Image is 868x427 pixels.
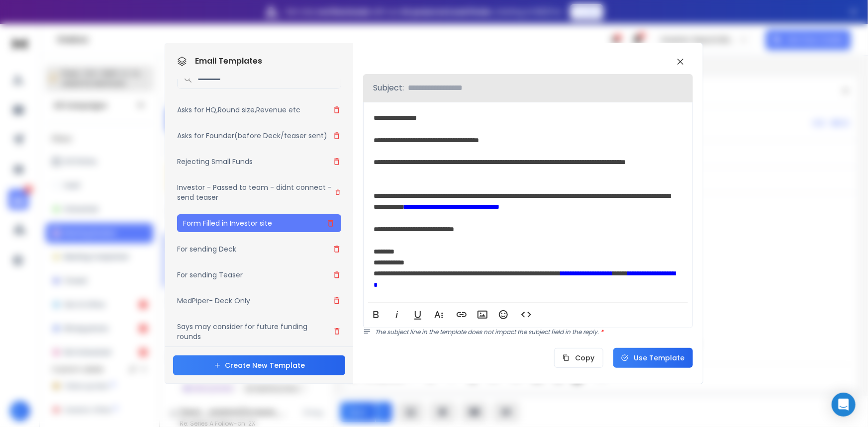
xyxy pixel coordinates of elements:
p: The subject line in the template does not impact the subject field in the [375,328,692,336]
button: Italic (Ctrl+I) [387,305,406,325]
button: Insert Image (Ctrl+P) [473,305,492,325]
button: More Text [429,305,448,325]
div: Open Intercom Messenger [832,393,856,417]
h3: Investor - Passed to team - didnt connect - send teaser [177,182,334,202]
button: Insert Link (Ctrl+K) [452,305,471,325]
p: Subject: [373,82,404,94]
button: Underline (Ctrl+U) [408,305,427,325]
button: Bold (Ctrl+B) [367,305,386,325]
button: Code View [517,305,536,325]
button: Copy [554,348,603,368]
button: Create New Template [173,355,345,375]
button: Use Template [613,348,693,368]
span: reply. [583,328,603,336]
button: Emoticons [494,305,513,325]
